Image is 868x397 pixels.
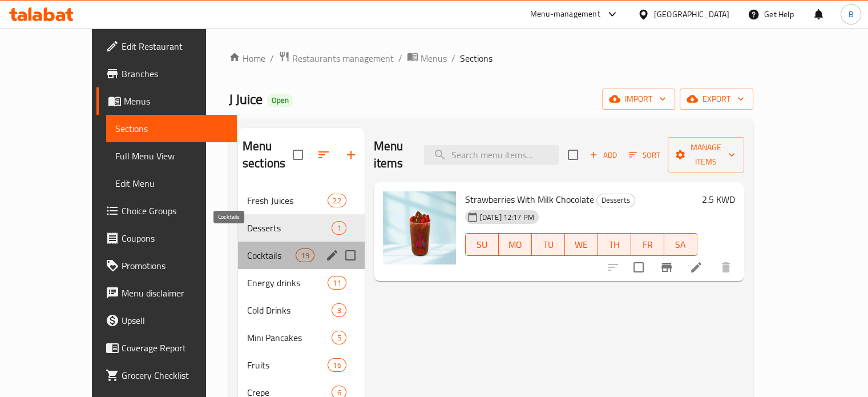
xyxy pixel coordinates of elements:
[122,204,228,218] span: Choice Groups
[332,332,345,343] span: 5
[585,146,621,164] span: Add item
[470,236,494,253] span: SU
[332,223,345,234] span: 1
[96,87,237,115] a: Menus
[96,279,237,307] a: Menu disclaimer
[627,255,651,279] span: Select to update
[296,250,313,261] span: 19
[598,233,631,256] button: TH
[536,236,560,253] span: TU
[96,334,237,362] a: Coverage Report
[848,8,853,21] span: B
[115,122,228,135] span: Sections
[499,233,532,256] button: MO
[229,86,263,112] span: J Juice
[565,233,598,256] button: WE
[292,51,394,65] span: Restaurants management
[421,51,447,65] span: Menus
[238,242,365,269] div: Cocktails19edit
[247,276,328,290] span: Energy drinks
[702,191,735,207] h6: 2.5 KWD
[247,194,328,207] span: Fresh Juices
[712,254,740,281] button: delete
[286,143,310,167] span: Select all sections
[677,141,735,169] span: Manage items
[238,324,365,351] div: Mini Pancakes5
[278,51,394,66] a: Restaurants management
[570,236,594,253] span: WE
[243,138,293,172] h2: Menu sections
[669,236,693,253] span: SA
[328,276,346,290] div: items
[424,145,559,165] input: search
[588,149,619,162] span: Add
[328,195,345,206] span: 22
[465,191,594,208] span: Strawberries With Milk Chocolate
[532,233,565,256] button: TU
[247,331,332,344] span: Mini Pancakes
[238,296,365,324] div: Cold Drinks3
[337,141,365,169] button: Add section
[398,51,402,65] li: /
[124,94,228,108] span: Menus
[96,33,237,60] a: Edit Restaurant
[238,214,365,242] div: Desserts1
[310,141,337,169] span: Sort sections
[96,307,237,334] a: Upsell
[407,51,447,66] a: Menus
[602,89,675,110] button: import
[270,51,274,65] li: /
[475,212,539,223] span: [DATE] 12:17 PM
[247,303,332,317] span: Cold Drinks
[238,351,365,379] div: Fruits16
[106,142,237,170] a: Full Menu View
[122,368,228,382] span: Grocery Checklist
[596,194,635,207] div: Desserts
[238,269,365,296] div: Energy drinks11
[106,170,237,197] a: Edit Menu
[465,233,499,256] button: SU
[122,231,228,245] span: Coupons
[585,146,621,164] button: Add
[328,278,345,288] span: 11
[332,221,346,235] div: items
[328,360,345,371] span: 16
[611,92,666,106] span: import
[267,94,293,107] div: Open
[680,89,753,110] button: export
[654,8,729,21] div: [GEOGRAPHIC_DATA]
[96,197,237,224] a: Choice Groups
[122,314,228,327] span: Upsell
[332,303,346,317] div: items
[530,7,600,21] div: Menu-management
[689,92,744,106] span: export
[603,236,627,253] span: TH
[122,259,228,272] span: Promotions
[664,233,697,256] button: SA
[229,51,753,66] nav: breadcrumb
[332,331,346,344] div: items
[631,233,664,256] button: FR
[636,236,660,253] span: FR
[689,260,703,274] a: Edit menu item
[597,194,635,207] span: Desserts
[247,221,332,235] span: Desserts
[96,252,237,279] a: Promotions
[374,138,410,172] h2: Menu items
[626,146,663,164] button: Sort
[324,247,341,264] button: edit
[247,358,328,372] div: Fruits
[629,149,660,162] span: Sort
[653,254,680,281] button: Branch-specific-item
[122,286,228,300] span: Menu disclaimer
[96,362,237,389] a: Grocery Checklist
[106,115,237,142] a: Sections
[267,95,293,105] span: Open
[122,67,228,81] span: Branches
[561,143,585,167] span: Select section
[115,149,228,163] span: Full Menu View
[328,358,346,372] div: items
